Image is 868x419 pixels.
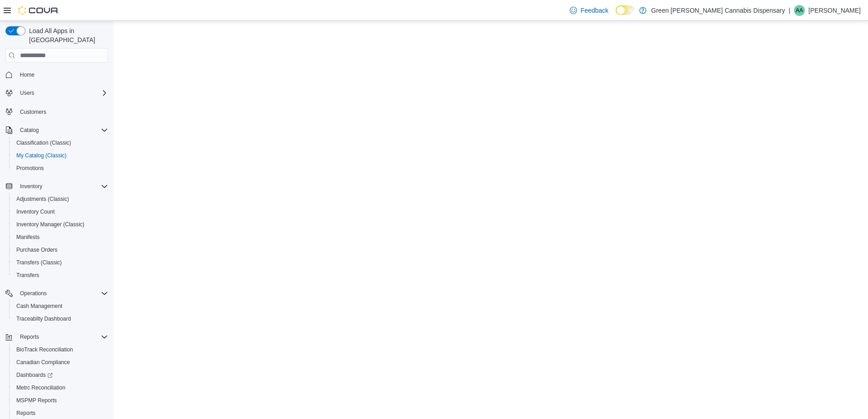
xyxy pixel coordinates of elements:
[13,395,60,406] a: MSPMP Reports
[9,300,112,312] button: Cash Management
[13,137,108,148] span: Classification (Classic)
[16,346,73,353] span: BioTrack Reconciliation
[20,89,34,97] span: Users
[16,88,38,98] button: Users
[13,370,108,380] span: Dashboards
[16,331,43,342] button: Reports
[13,206,108,217] span: Inventory Count
[13,382,69,393] a: Metrc Reconciliation
[16,69,108,80] span: Home
[13,194,73,205] a: Adjustments (Classic)
[13,232,43,243] a: Manifests
[9,149,112,162] button: My Catalog (Classic)
[9,312,112,325] button: Traceabilty Dashboard
[13,408,39,419] a: Reports
[2,287,112,300] button: Operations
[9,369,112,381] a: Dashboards
[16,125,42,136] button: Catalog
[2,68,112,81] button: Home
[2,87,112,99] button: Users
[9,136,112,149] button: Classification (Classic)
[2,180,112,193] button: Inventory
[16,288,50,299] button: Operations
[16,195,69,203] span: Adjustments (Classic)
[13,395,108,406] span: MSPMP Reports
[20,290,47,297] span: Operations
[16,371,53,379] span: Dashboards
[16,397,57,404] span: MSPMP Reports
[16,208,55,215] span: Inventory Count
[2,331,112,343] button: Reports
[616,5,635,15] input: Dark Mode
[13,344,108,355] span: BioTrack Reconciliation
[16,409,35,417] span: Reports
[13,232,108,243] span: Manifests
[13,163,48,174] a: Promotions
[18,6,59,15] img: Cova
[13,301,108,312] span: Cash Management
[13,194,108,205] span: Adjustments (Classic)
[16,359,70,366] span: Canadian Compliance
[9,343,112,356] button: BioTrack Reconciliation
[16,181,46,192] button: Inventory
[16,259,62,266] span: Transfers (Classic)
[13,270,43,281] a: Transfers
[16,181,108,192] span: Inventory
[13,219,108,230] span: Inventory Manager (Classic)
[2,124,112,136] button: Catalog
[16,234,39,241] span: Manifests
[2,105,112,118] button: Customers
[13,206,59,217] a: Inventory Count
[566,1,612,19] a: Feedback
[9,244,112,256] button: Purchase Orders
[9,356,112,369] button: Canadian Compliance
[9,162,112,175] button: Promotions
[13,150,108,161] span: My Catalog (Classic)
[25,26,108,44] span: Load All Apps in [GEOGRAPHIC_DATA]
[794,5,805,16] div: Amy Akers
[651,5,785,16] p: Green [PERSON_NAME] Cannabis Dispensary
[789,5,790,16] p: |
[13,150,70,161] a: My Catalog (Classic)
[20,127,39,134] span: Catalog
[16,139,71,146] span: Classification (Classic)
[13,370,56,380] a: Dashboards
[20,71,35,78] span: Home
[20,108,46,116] span: Customers
[9,394,112,407] button: MSPMP Reports
[20,333,39,341] span: Reports
[13,357,108,368] span: Canadian Compliance
[16,69,38,80] a: Home
[16,315,71,322] span: Traceabilty Dashboard
[13,244,61,255] a: Purchase Orders
[13,257,108,268] span: Transfers (Classic)
[9,193,112,205] button: Adjustments (Classic)
[581,6,608,15] span: Feedback
[16,246,58,253] span: Purchase Orders
[9,231,112,244] button: Manifests
[13,163,108,174] span: Promotions
[13,219,88,230] a: Inventory Manager (Classic)
[13,408,108,419] span: Reports
[16,221,84,228] span: Inventory Manager (Classic)
[13,382,108,393] span: Metrc Reconciliation
[16,88,108,98] span: Users
[13,244,108,255] span: Purchase Orders
[13,301,66,312] a: Cash Management
[20,183,42,190] span: Inventory
[16,125,108,136] span: Catalog
[13,137,75,148] a: Classification (Classic)
[13,313,108,324] span: Traceabilty Dashboard
[9,218,112,231] button: Inventory Manager (Classic)
[809,5,861,16] p: [PERSON_NAME]
[9,381,112,394] button: Metrc Reconciliation
[13,344,77,355] a: BioTrack Reconciliation
[13,313,74,324] a: Traceabilty Dashboard
[16,331,108,342] span: Reports
[13,357,74,368] a: Canadian Compliance
[16,107,50,117] a: Customers
[9,205,112,218] button: Inventory Count
[16,384,65,391] span: Metrc Reconciliation
[796,5,803,16] span: AA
